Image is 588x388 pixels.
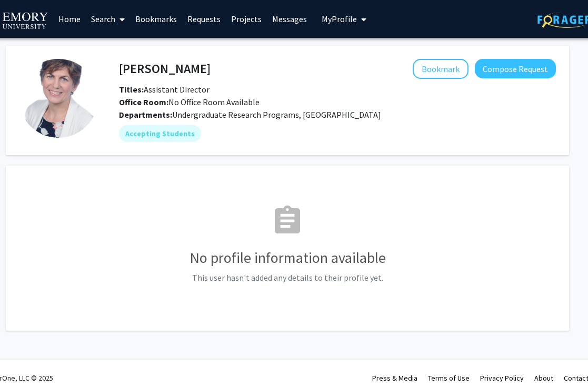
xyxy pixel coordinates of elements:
a: Requests [182,1,226,37]
span: My Profile [322,14,357,24]
iframe: Chat [8,341,45,380]
a: Press & Media [372,373,417,383]
mat-icon: assignment [271,204,304,238]
a: Search [86,1,130,37]
fg-card: No Profile Information [6,166,569,331]
a: Terms of Use [428,373,470,383]
h3: No profile information available [19,249,556,267]
b: Departments: [119,109,172,120]
a: Home [53,1,86,37]
span: Assistant Director [119,84,210,95]
img: Profile Picture [19,59,98,138]
a: Projects [226,1,267,37]
span: No Office Room Available [119,97,260,107]
a: Bookmarks [130,1,182,37]
span: Undergraduate Research Programs, [GEOGRAPHIC_DATA] [172,109,381,120]
b: Titles: [119,84,144,95]
a: Messages [267,1,312,37]
button: Add Diana Wrenn Rapp to Bookmarks [413,59,469,79]
p: This user hasn't added any details to their profile yet. [19,271,556,284]
a: Privacy Policy [480,373,524,383]
mat-chip: Accepting Students [119,125,201,142]
b: Office Room: [119,97,168,107]
button: Compose Request to Diana Wrenn Rapp [475,59,556,78]
h4: [PERSON_NAME] [119,59,211,78]
a: About [534,373,553,383]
